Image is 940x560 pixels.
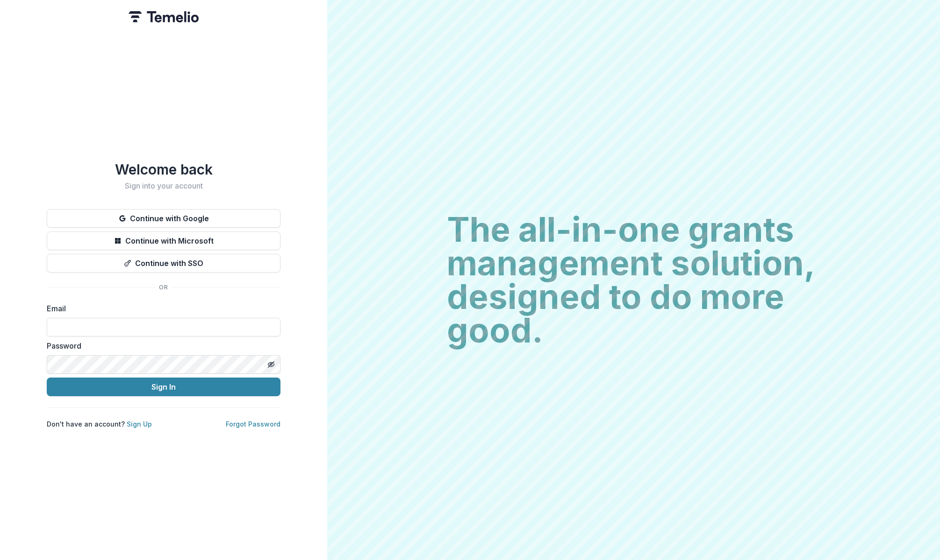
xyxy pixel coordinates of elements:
a: Sign Up [127,420,152,428]
button: Continue with SSO [47,254,280,273]
label: Email [47,303,275,314]
h2: Sign into your account [47,182,280,190]
a: Forgot Password [226,420,280,428]
button: Continue with Microsoft [47,231,280,250]
h1: Welcome back [47,161,280,178]
button: Continue with Google [47,209,280,228]
label: Password [47,340,275,351]
button: Toggle password visibility [264,357,279,372]
p: Don't have an account? [47,419,152,429]
img: Temelio [129,11,199,22]
button: Sign In [47,378,280,396]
